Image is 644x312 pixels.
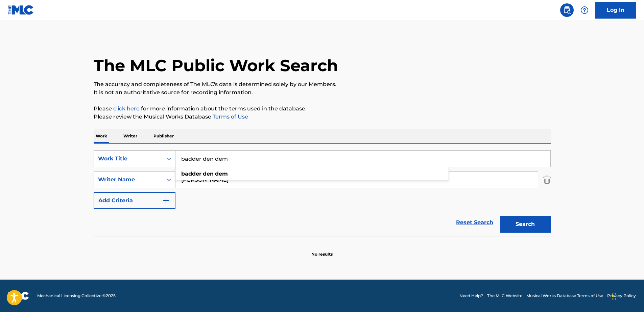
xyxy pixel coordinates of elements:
a: Reset Search [453,215,497,230]
img: Delete Criterion [543,171,551,188]
a: Log In [595,2,636,19]
div: Drag [612,286,616,307]
form: Search Form [94,150,551,236]
p: No results [311,243,333,257]
div: Help [578,3,591,17]
a: Musical Works Database Terms of Use [526,293,603,299]
div: Work Title [98,155,159,163]
img: 9d2ae6d4665cec9f34b9.svg [162,197,170,205]
img: logo [8,292,29,300]
img: search [563,6,571,14]
a: Terms of Use [211,113,248,120]
button: Add Criteria [94,192,175,209]
h1: The MLC Public Work Search [94,55,338,76]
img: MLC Logo [8,5,34,15]
span: Mechanical Licensing Collective © 2025 [37,293,116,299]
strong: dem [215,171,228,177]
p: Publisher [151,129,176,143]
a: Privacy Policy [607,293,636,299]
p: Please for more information about the terms used in the database. [94,105,551,113]
p: Writer [121,129,139,143]
p: Please review the Musical Works Database [94,113,551,121]
a: Public Search [560,3,574,17]
iframe: Chat Widget [610,280,644,312]
div: Writer Name [98,176,159,184]
button: Search [500,216,551,233]
a: The MLC Website [487,293,522,299]
a: click here [113,105,140,112]
strong: den [203,171,214,177]
p: The accuracy and completeness of The MLC's data is determined solely by our Members. [94,80,551,88]
img: help [580,6,589,14]
a: Need Help? [459,293,483,299]
p: Work [94,129,109,143]
p: It is not an authoritative source for recording information. [94,88,551,97]
strong: badder [181,171,201,177]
